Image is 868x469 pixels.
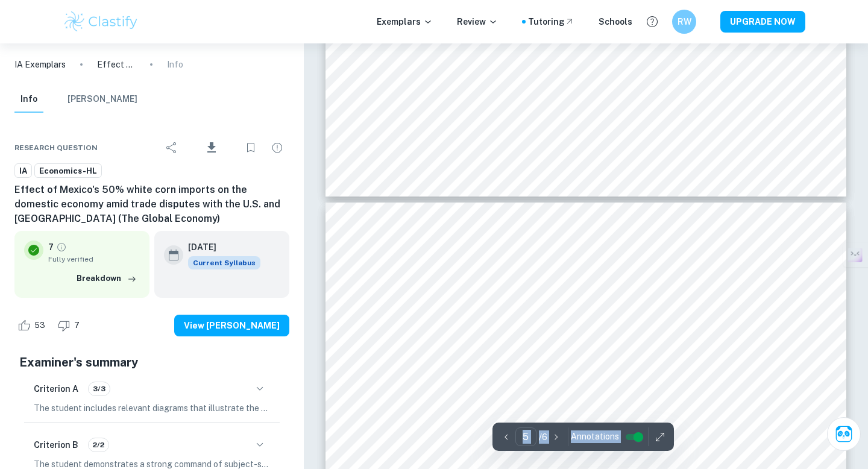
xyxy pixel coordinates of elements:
[14,183,289,226] h6: Effect of Mexico's 50% white corn imports on the domestic economy amid trade disputes with the U....
[528,15,574,28] a: Tutoring
[68,319,86,332] span: 7
[174,315,289,336] button: View [PERSON_NAME]
[188,256,260,269] span: Current Syllabus
[186,132,236,163] div: Download
[377,15,433,28] p: Exemplars
[14,86,43,113] button: Info
[34,163,102,178] a: Economics-HL
[28,319,52,332] span: 53
[35,165,101,177] span: Economics-HL
[48,241,54,254] p: 7
[14,142,98,153] span: Research question
[19,353,285,371] h5: Examiner's summary
[34,401,270,415] p: The student includes relevant diagrams that illustrate the effects of the 50% tariff on white cor...
[188,241,251,254] h6: [DATE]
[14,163,32,178] a: IA
[720,11,805,33] button: UPGRADE NOW
[89,439,108,450] span: 2/2
[54,316,86,335] div: Dislike
[68,86,137,113] button: [PERSON_NAME]
[672,10,696,34] button: RW
[642,11,662,32] button: Help and Feedback
[89,383,110,394] span: 3/3
[97,58,136,71] p: Effect of Mexico's 50% white corn imports on the domestic economy amid trade disputes with the U....
[457,15,498,28] p: Review
[265,136,289,160] div: Report issue
[48,254,140,265] span: Fully verified
[14,58,66,71] a: IA Exemplars
[74,269,140,288] button: Breakdown
[188,256,260,269] div: This exemplar is based on the current syllabus. Feel free to refer to it for inspiration/ideas wh...
[539,430,547,444] p: / 6
[160,136,184,160] div: Share
[167,58,183,71] p: Info
[34,438,78,452] h6: Criterion B
[599,15,632,28] a: Schools
[63,10,139,34] img: Clastify logo
[15,165,31,177] span: IA
[571,430,619,443] span: Annotations
[34,382,78,395] h6: Criterion A
[678,15,691,28] h6: RW
[827,417,861,451] button: Ask Clai
[56,242,67,253] a: Grade fully verified
[14,316,52,335] div: Like
[239,136,263,160] div: Bookmark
